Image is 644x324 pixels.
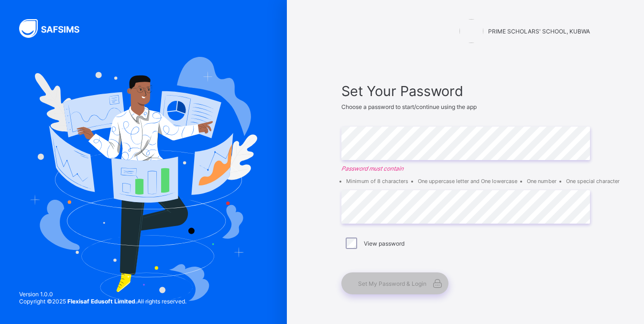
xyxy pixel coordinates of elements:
[418,178,517,184] li: One uppercase letter and One lowercase
[364,240,404,247] label: View password
[19,19,91,38] img: SAFSIMS Logo
[341,83,590,99] span: Set Your Password
[346,178,408,184] li: Minimum of 8 characters
[488,28,590,35] span: PRIME SCHOLARS' SCHOOL, KUBWA
[341,103,477,110] span: Choose a password to start/continue using the app
[566,178,620,184] li: One special character
[341,165,590,172] em: Password must contain
[358,280,426,287] span: Set My Password & Login
[67,298,137,305] strong: Flexisaf Edusoft Limited.
[459,19,483,43] img: PRIME SCHOLARS' SCHOOL, KUBWA
[19,298,186,305] span: Copyright © 2025 All rights reserved.
[19,291,186,298] span: Version 1.0.0
[527,178,557,184] li: One number
[30,57,257,302] img: Hero Image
